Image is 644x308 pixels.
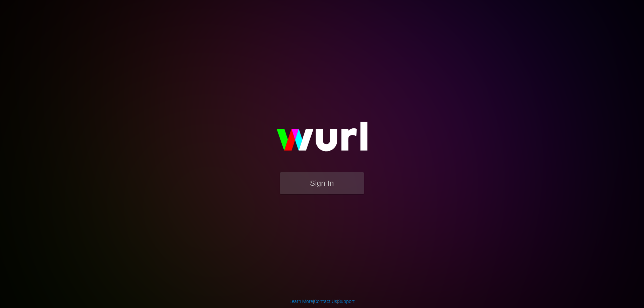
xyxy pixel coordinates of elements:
a: Learn More [289,299,313,304]
div: | | [289,298,355,305]
img: wurl-logo-on-black-223613ac3d8ba8fe6dc639794a292ebdb59501304c7dfd60c99c58986ef67473.svg [255,107,389,172]
button: Sign In [280,172,364,194]
a: Support [338,299,355,304]
a: Contact Us [314,299,337,304]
